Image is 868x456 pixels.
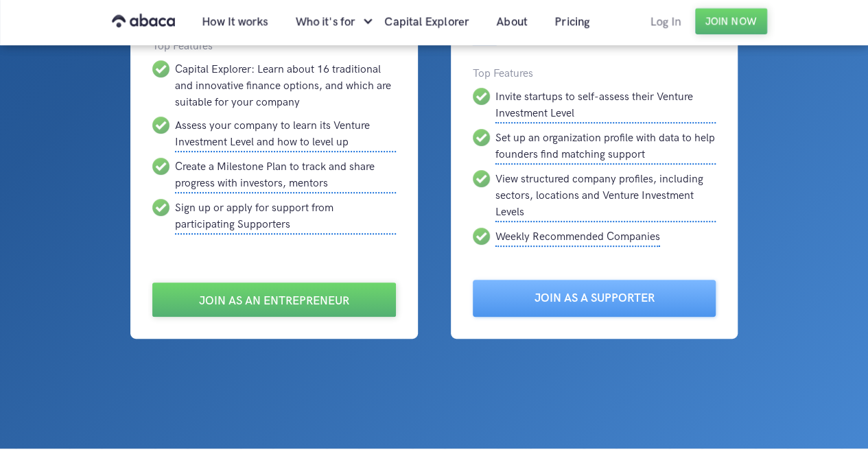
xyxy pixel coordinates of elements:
div: View structured company profiles, including sectors, locations and Venture Investment Levels [495,170,716,222]
div: Invite startups to self-assess their Venture Investment Level [495,88,716,123]
div: Sign up or apply for support from participating Supporters [175,199,396,235]
div: Capital Explorer: Learn about 16 traditional and innovative finance options, and which are suitab... [175,60,396,111]
a: Join as an Entrepreneur [152,283,396,317]
div: Set up an organization profile with data to help founders find matching support [495,129,716,165]
div: Top Features [152,38,396,55]
a: Join as a Supporter [473,280,716,317]
div: Weekly Recommended Companies [495,228,660,247]
div: Create a Milestone Plan to track and share progress with investors, mentors [175,158,396,193]
a: Join Now [695,8,767,34]
div: Assess your company to learn its Venture Investment Level and how to level up [175,117,396,152]
div: Top Features [473,66,716,82]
